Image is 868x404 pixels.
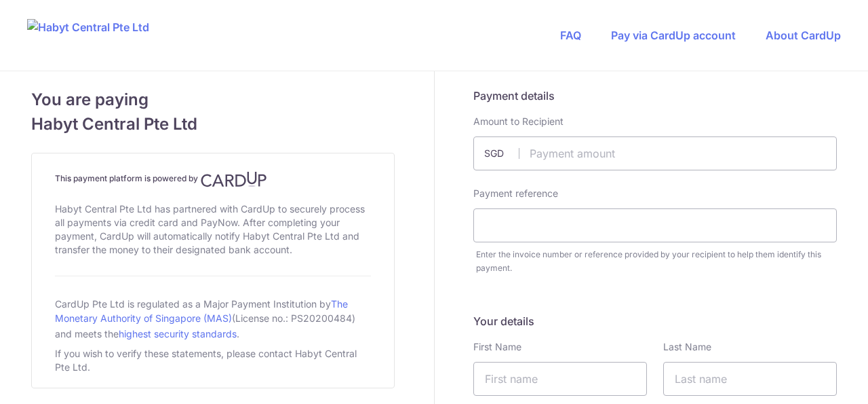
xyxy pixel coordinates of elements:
[31,88,395,112] span: You are paying
[473,136,837,170] input: Payment amount
[31,112,395,136] span: Habyt Central Pte Ltd
[560,29,581,42] a: FAQ
[473,362,647,396] input: First name
[663,362,837,396] input: Last name
[55,293,371,344] div: CardUp Pte Ltd is regulated as a Major Payment Institution by (License no.: PS20200484) and meets...
[484,147,519,160] span: SGD
[473,115,564,128] label: Amount to Recipient
[55,171,371,187] h4: This payment platform is powered by
[473,88,837,104] h5: Payment details
[663,340,711,354] label: Last Name
[55,344,371,377] div: If you wish to verify these statements, please contact Habyt Central Pte Ltd.
[476,248,837,275] div: Enter the invoice number or reference provided by your recipient to help them identify this payment.
[766,29,841,42] a: About CardUp
[119,328,237,339] a: highest security standards
[473,340,521,354] label: First Name
[473,187,558,200] label: Payment reference
[55,200,371,259] div: Habyt Central Pte Ltd has partnered with CardUp to securely process all payments via credit card ...
[611,29,736,42] a: Pay via CardUp account
[473,313,837,329] h5: Your details
[201,171,267,187] img: CardUp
